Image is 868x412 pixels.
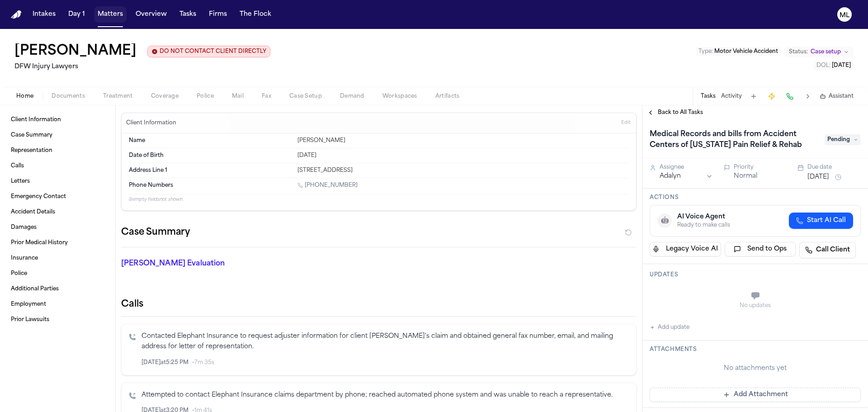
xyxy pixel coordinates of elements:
h3: Attachments [650,346,861,353]
text: ML [840,12,849,19]
button: Make a Call [783,90,796,103]
a: Case Summary [7,128,108,142]
button: Legacy Voice AI [650,242,721,256]
span: Accident Details [11,208,55,216]
dt: Address Line 1 [129,167,292,174]
div: Ready to make calls [677,222,730,229]
dt: Date of Birth [129,152,292,159]
span: DO NOT CONTACT CLIENT DIRECTLY [160,48,266,55]
span: Case setup [811,48,841,56]
span: Client Information [11,116,61,123]
p: [PERSON_NAME] Evaluation [121,258,286,269]
a: Call Client [799,242,856,258]
button: Add Attachment [650,388,861,402]
span: Employment [11,301,46,308]
span: Treatment [103,93,133,100]
span: Back to All Tasks [658,109,703,116]
a: Home [11,10,22,19]
span: DOL : [816,63,830,68]
div: Priority [734,164,787,171]
button: Back to All Tasks [642,109,708,116]
span: Prior Lawsuits [11,316,49,323]
a: Employment [7,297,108,312]
span: Representation [11,147,52,154]
span: Letters [11,178,30,185]
span: • 7m 35s [192,359,214,366]
span: Police [197,93,214,100]
a: Damages [7,220,108,235]
button: Edit client contact restriction [147,46,270,57]
a: Client Information [7,113,108,127]
div: [STREET_ADDRESS] [297,167,629,174]
button: Change status from Case setup [784,47,854,57]
div: AI Voice Agent [677,213,730,222]
h2: Case Summary [121,225,190,240]
span: Workspaces [382,93,417,100]
p: 8 empty fields not shown. [129,196,629,203]
span: Documents [52,93,85,100]
h2: DFW Injury Lawyers [14,62,270,72]
button: Tasks [176,6,200,23]
a: Police [7,266,108,281]
span: Calls [11,162,24,170]
button: Create Immediate Task [765,90,778,103]
a: Prior Medical History [7,236,108,250]
span: Status: [789,48,808,56]
span: Damages [11,224,37,231]
a: Calls [7,159,108,173]
span: Police [11,270,27,277]
button: The Flock [236,6,275,23]
button: Tasks [701,93,716,100]
div: No attachments yet [650,364,861,373]
a: Prior Lawsuits [7,313,108,327]
span: Coverage [151,93,179,100]
a: Additional Parties [7,282,108,296]
button: [DATE] [807,173,829,182]
a: Insurance [7,251,108,265]
img: Finch Logo [11,10,22,19]
button: Intakes [29,6,59,23]
span: [DATE] [832,63,851,68]
p: Attempted to contact Elephant Insurance claims department by phone; reached automated phone syste... [142,390,629,401]
button: Edit matter name [14,43,137,60]
span: Start AI Call [807,216,846,225]
a: Letters [7,174,108,189]
button: Edit [618,116,633,130]
span: Pending [825,134,861,145]
span: Insurance [11,255,38,262]
h3: Updates [650,271,861,279]
span: Demand [340,93,364,100]
button: Day 1 [65,6,89,23]
span: Mail [232,93,244,100]
span: Phone Numbers [129,182,173,189]
div: Assignee [660,164,713,171]
div: No updates [650,302,861,309]
span: [DATE] at 5:25 PM [142,359,189,366]
button: Add update [650,322,689,333]
button: Start AI Call [789,213,853,229]
button: Snooze task [833,172,844,183]
span: Artifacts [435,93,460,100]
span: Home [16,93,33,100]
button: Firms [205,6,231,23]
h3: Client Information [124,119,178,127]
button: Overview [132,6,170,23]
div: [PERSON_NAME] [297,137,629,144]
h1: [PERSON_NAME] [14,43,137,60]
button: Normal [734,172,757,181]
span: Prior Medical History [11,239,68,246]
p: Contacted Elephant Insurance to request adjuster information for client [PERSON_NAME]'s claim and... [142,331,629,352]
a: Call 1 (972) 467-8140 [297,182,358,189]
button: Send to Ops [725,242,796,256]
span: Edit [621,120,631,126]
span: Motor Vehicle Accident [714,49,778,54]
dt: Name [129,137,292,144]
button: Matters [94,6,127,23]
button: Activity [721,93,742,100]
h3: Actions [650,194,861,201]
